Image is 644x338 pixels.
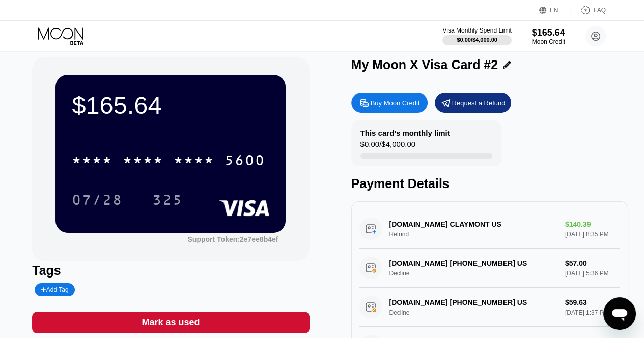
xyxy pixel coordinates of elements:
div: Request a Refund [435,93,511,113]
div: $165.64Moon Credit [532,27,565,45]
div: Visa Monthly Spend Limit [442,27,511,34]
div: $0.00 / $4,000.00 [457,37,497,43]
div: Add Tag [35,283,74,296]
div: Support Token: 2e7ee8b4ef [187,235,278,243]
div: Buy Moon Credit [371,99,420,107]
div: Support Token:2e7ee8b4ef [187,235,278,243]
div: Request a Refund [452,99,506,107]
div: $0.00 / $4,000.00 [360,140,415,153]
div: 325 [145,187,190,212]
div: Add Tag [41,286,68,293]
div: Visa Monthly Spend Limit$0.00/$4,000.00 [442,27,511,45]
div: This card’s monthly limit [360,129,450,137]
div: Moon Credit [532,38,565,45]
div: EN [539,5,570,15]
div: 5600 [225,153,265,170]
div: 07/28 [64,187,130,212]
div: My Moon X Visa Card #2 [351,57,498,72]
div: Tags [32,263,309,278]
iframe: Button to launch messaging window [603,297,636,330]
div: Mark as used [142,317,200,328]
div: 325 [152,193,183,209]
div: 07/28 [72,193,123,209]
div: FAQ [594,7,606,14]
div: Buy Moon Credit [351,93,428,113]
div: Payment Details [351,176,628,191]
div: EN [550,7,558,14]
div: $165.64 [532,27,565,38]
div: $165.64 [72,91,269,119]
div: Mark as used [32,312,309,333]
div: FAQ [570,5,606,15]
